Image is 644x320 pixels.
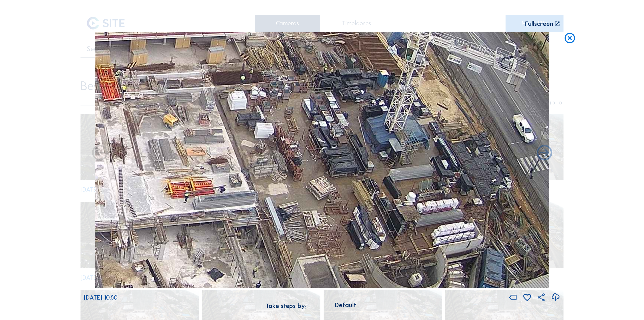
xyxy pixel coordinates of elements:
div: Take steps by: [266,303,306,309]
span: [DATE] 10:50 [84,294,118,301]
i: Forward [90,144,109,163]
div: Default [335,303,356,307]
img: Image [95,32,549,288]
div: Fullscreen [525,21,553,27]
div: Default [313,303,378,312]
i: Back [535,144,554,163]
